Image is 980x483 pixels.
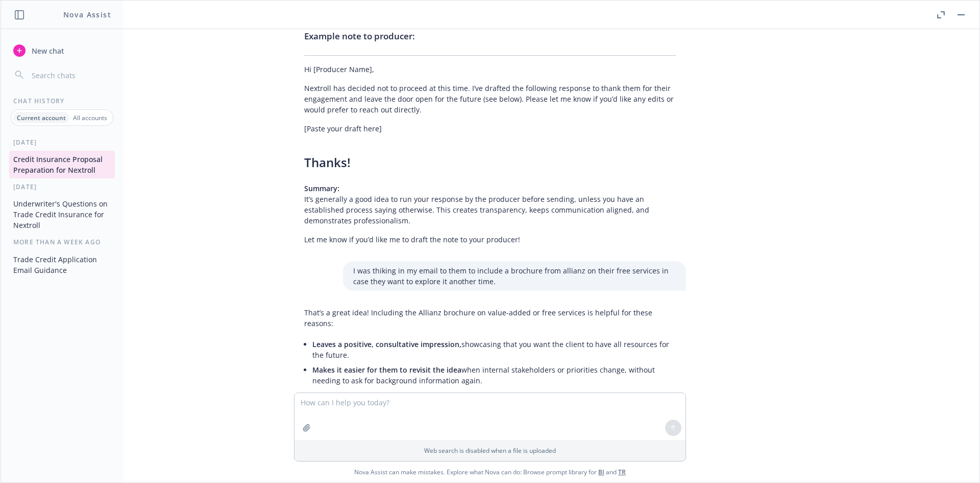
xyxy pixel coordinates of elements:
h4: Example note to producer: [304,30,676,43]
li: showcasing that you want the client to have all resources for the future. [312,337,676,362]
button: Underwriter's Questions on Trade Credit Insurance for Nextroll [9,195,115,234]
li: in supporting their long-term needs—not just pushing for an immediate sale. [312,388,676,413]
p: Hi [Producer Name], [304,64,676,75]
p: It’s generally a good idea to run your response by the producer before sending, unless you have a... [304,183,676,226]
input: Search chats [30,68,111,82]
span: Leaves a positive, consultative impression, [312,339,461,349]
p: Current account [17,113,66,122]
span: Summary: [304,183,339,193]
p: I was thiking in my email to them to include a brochure from allianz on their free services in ca... [353,265,676,287]
button: Credit Insurance Proposal Preparation for Nextroll [9,151,115,178]
h2: Thanks! [304,154,676,171]
div: [DATE] [1,182,123,191]
p: [Paste your draft here] [304,123,676,134]
p: Let me know if you’d like me to draft the note to your producer! [304,234,676,245]
p: All accounts [73,113,107,122]
span: Makes it easier for them to revisit the idea [312,365,461,375]
p: That’s a great idea! Including the Allianz brochure on value-added or free services is helpful fo... [304,307,676,329]
span: Nova Assist can make mistakes. Explore what Nova can do: Browse prompt library for and [5,462,975,482]
li: when internal stakeholders or priorities change, without needing to ask for background informatio... [312,362,676,388]
button: New chat [9,41,115,60]
h1: Nova Assist [63,9,111,20]
a: TR [618,468,626,476]
span: New chat [30,45,64,56]
p: Web search is disabled when a file is uploaded [301,446,679,455]
span: Shows you are proactive and professional [312,390,459,400]
p: Nextroll has decided not to proceed at this time. I’ve drafted the following response to thank th... [304,83,676,115]
button: Trade Credit Application Email Guidance [9,251,115,279]
div: [DATE] [1,138,123,147]
a: BI [598,468,604,476]
div: More than a week ago [1,238,123,246]
div: Chat History [1,97,123,105]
